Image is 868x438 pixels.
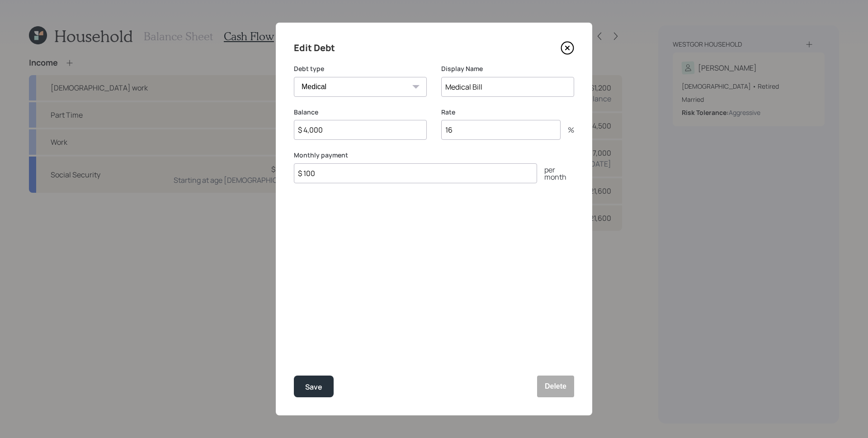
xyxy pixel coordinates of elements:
label: Balance [294,108,427,117]
div: Save [305,381,322,393]
label: Monthly payment [294,151,574,160]
h4: Edit Debt [294,41,335,55]
label: Display Name [441,64,574,73]
label: Rate [441,108,574,117]
div: % [561,126,574,133]
button: Save [294,376,334,397]
label: Debt type [294,64,427,73]
div: per month [537,166,574,181]
button: Delete [537,376,574,397]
